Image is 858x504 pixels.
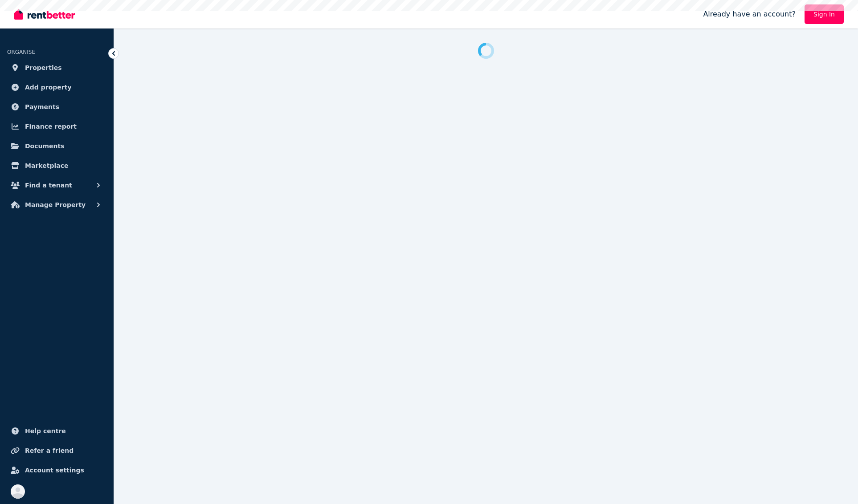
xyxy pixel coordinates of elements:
[25,180,72,191] span: Find a tenant
[7,157,106,175] a: Marketplace
[7,461,106,479] a: Account settings
[7,196,106,214] button: Manage Property
[7,422,106,440] a: Help centre
[25,465,84,476] span: Account settings
[25,426,66,436] span: Help centre
[805,4,844,24] a: Sign In
[7,49,35,55] span: ORGANISE
[25,82,72,93] span: Add property
[25,121,77,132] span: Finance report
[7,78,106,96] a: Add property
[7,59,106,77] a: Properties
[25,141,65,151] span: Documents
[25,445,74,456] span: Refer a friend
[14,8,75,21] img: RentBetter
[7,137,106,155] a: Documents
[7,98,106,116] a: Payments
[7,118,106,135] a: Finance report
[25,160,68,171] span: Marketplace
[7,176,106,194] button: Find a tenant
[25,102,59,112] span: Payments
[25,62,62,73] span: Properties
[7,442,106,459] a: Refer a friend
[703,9,796,20] span: Already have an account?
[25,199,86,210] span: Manage Property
